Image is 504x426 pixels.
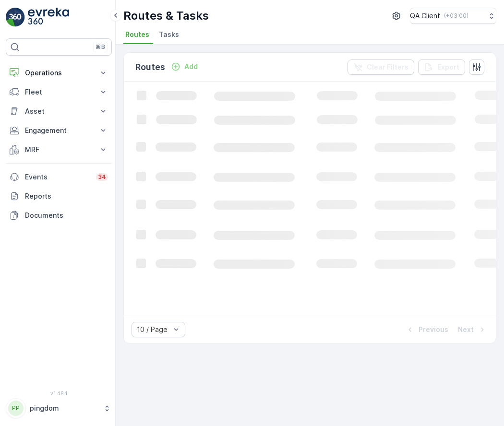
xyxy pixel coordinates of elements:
button: MRF [6,140,112,159]
p: Reports [25,191,108,201]
button: Add [167,61,202,72]
p: Events [25,172,90,182]
img: logo [6,8,25,27]
button: Next [457,324,488,335]
p: Previous [419,325,448,334]
button: Asset [6,102,112,121]
p: Routes [135,60,165,74]
p: Add [184,62,198,71]
p: Operations [25,68,93,78]
p: Routes & Tasks [123,8,209,24]
p: pingdom [30,403,98,413]
button: Fleet [6,83,112,102]
span: Tasks [159,30,179,39]
p: Engagement [25,126,93,135]
a: Documents [6,206,112,225]
p: Export [437,62,459,72]
span: v 1.48.1 [6,390,112,396]
img: logo_light-DOdMpM7g.png [28,8,69,27]
a: Events34 [6,167,112,187]
p: ⌘B [96,43,105,51]
button: Previous [404,324,449,335]
p: Next [458,325,474,334]
div: PP [8,401,24,416]
button: Operations [6,63,112,83]
button: PPpingdom [6,398,112,418]
p: Documents [25,211,108,220]
p: Clear Filters [367,62,408,72]
p: QA Client [410,11,440,21]
button: Engagement [6,121,112,140]
span: Routes [125,30,149,39]
button: Export [418,59,465,75]
p: 34 [98,173,106,181]
button: QA Client(+03:00) [410,8,496,24]
p: ( +03:00 ) [444,12,468,20]
p: Asset [25,106,93,116]
p: MRF [25,145,93,154]
p: Fleet [25,87,93,97]
a: Reports [6,187,112,206]
button: Clear Filters [348,59,414,75]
